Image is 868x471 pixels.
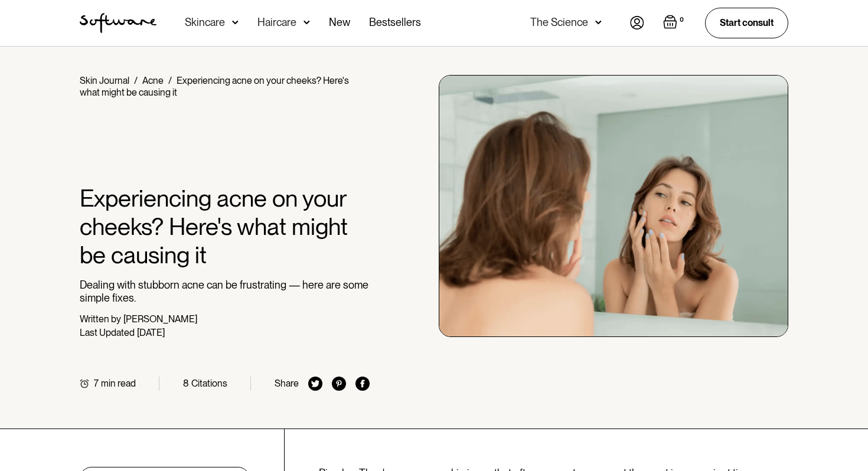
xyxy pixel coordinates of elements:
div: min read [101,378,136,389]
div: / [134,75,138,86]
div: Haircare [257,17,296,28]
p: Dealing with stubborn acne can be frustrating — here are some simple fixes. [80,279,370,304]
a: home [80,13,156,33]
div: 0 [677,15,686,25]
div: 7 [94,378,99,389]
div: Skincare [185,17,225,28]
div: Last Updated [80,327,135,338]
img: twitter icon [308,377,322,391]
div: [PERSON_NAME] [123,313,197,325]
div: Experiencing acne on your cheeks? Here's what might be causing it [80,75,349,98]
a: Acne [142,75,164,86]
div: [DATE] [137,327,165,338]
a: Start consult [705,8,788,38]
h1: Experiencing acne on your cheeks? Here's what might be causing it [80,184,370,269]
a: Open empty cart [663,15,686,31]
div: Citations [191,378,227,389]
img: facebook icon [355,377,370,391]
div: 8 [183,378,189,389]
div: / [168,75,172,86]
img: arrow down [595,17,602,28]
img: Software Logo [80,13,156,33]
img: arrow down [232,17,239,28]
div: Written by [80,313,121,325]
img: arrow down [304,17,310,28]
div: The Science [530,17,588,28]
div: Share [275,378,299,389]
img: pinterest icon [332,377,346,391]
a: Skin Journal [80,75,129,86]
